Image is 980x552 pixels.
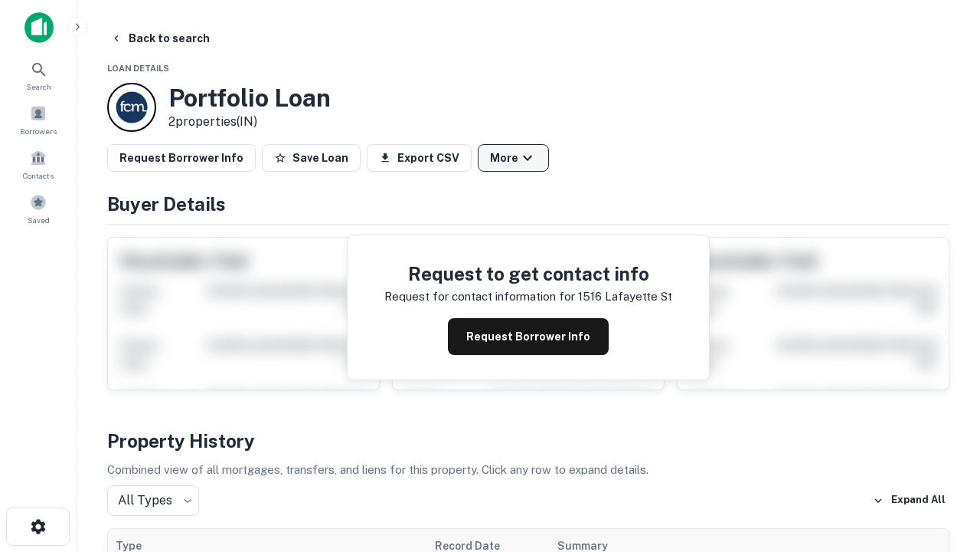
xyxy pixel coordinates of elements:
button: Export CSV [367,144,472,172]
span: Search [26,80,51,93]
span: Loan Details [107,64,169,73]
span: Borrowers [20,125,57,137]
a: Saved [5,188,72,229]
button: Back to search [104,25,216,52]
span: Contacts [23,169,54,182]
p: 1516 lafayette st [578,287,672,306]
button: Save Loan [262,144,361,172]
span: Saved [28,214,50,226]
iframe: Chat Widget [903,380,980,454]
img: capitalize-icon.png [24,12,54,43]
button: Expand All [869,489,949,512]
a: Search [5,54,72,96]
a: Borrowers [5,99,72,140]
h3: Portfolio Loan [168,84,331,113]
h4: Request to get contact info [384,260,672,287]
p: Combined view of all mortgages, transfers, and liens for this property. Click any row to expand d... [107,461,949,479]
div: All Types [107,485,199,516]
button: More [478,144,549,172]
a: Contacts [5,143,72,185]
p: Request for contact information for [384,287,575,306]
button: Request Borrower Info [107,144,256,172]
button: Request Borrower Info [448,318,609,355]
h4: Buyer Details [107,190,949,218]
h4: Property History [107,427,949,455]
p: 2 properties (IN) [168,113,331,131]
